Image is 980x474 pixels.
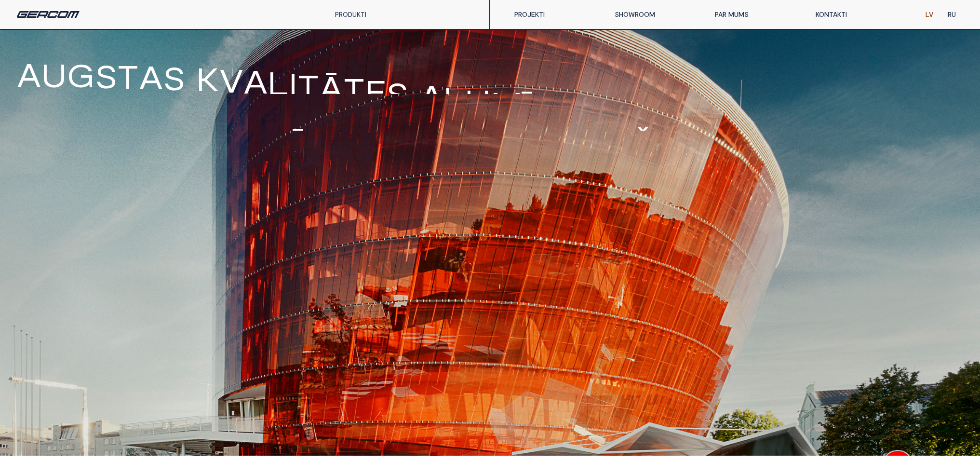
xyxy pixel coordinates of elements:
a: PRODUKTI [335,10,366,18]
span: l [99,127,121,160]
span: j [853,91,873,123]
a: SHOWROOM [607,5,708,24]
span: t [297,69,319,102]
span: u [768,91,794,123]
span: V [400,127,425,160]
span: r [745,91,768,123]
span: A [654,127,678,160]
a: PAR MUMS [708,5,808,24]
span: P [17,127,40,160]
span: v [219,64,243,96]
span: C [64,127,91,160]
span: V [40,127,64,160]
span: o [645,91,674,123]
span: u [873,91,899,123]
span: N [678,127,705,160]
span: i [558,91,567,123]
span: k [622,91,645,123]
span: V [425,127,450,160]
span: l [268,66,289,99]
span: i [234,127,243,160]
span: A [705,127,729,160]
span: s [95,59,117,92]
span: I [450,127,458,160]
span: s [243,127,265,160]
span: u [910,91,936,123]
a: KONTAKTI [808,5,909,24]
span: ē [287,127,308,160]
span: k [196,62,219,95]
span: G [481,127,509,160]
span: u [465,84,491,117]
span: g [67,58,95,91]
span: m [308,127,340,160]
span: t [265,127,287,160]
span: O [603,127,631,160]
span: T [533,127,554,160]
span: m [491,87,523,120]
a: LV [918,5,940,24]
span: s [212,127,234,160]
span: A [17,58,41,91]
span: u [41,58,67,91]
span: u [177,127,203,160]
span: j [567,91,587,123]
span: i [844,91,853,123]
span: g [149,127,177,160]
span: n [531,91,558,123]
span: ā [319,71,343,104]
span: a [243,65,268,97]
span: i [289,68,297,100]
span: l [443,82,465,115]
span: a [139,60,163,93]
span: A [509,127,533,160]
span: Z [458,127,481,160]
span: V [375,127,400,160]
span: t [343,73,365,106]
span: u [340,127,366,160]
span: A [554,127,578,160]
span: s [701,91,724,123]
span: t [724,91,745,123]
span: s [386,77,408,110]
span: Š [631,127,654,160]
span: n [674,91,701,123]
a: PROJEKTI [507,5,607,24]
span: e [365,75,386,108]
span: n [936,91,963,123]
span: k [794,91,818,123]
span: ī [523,90,531,122]
span: s [163,61,185,94]
span: V [578,127,603,160]
span: t [117,60,139,93]
span: o [121,127,149,160]
span: a [419,80,443,112]
a: RU [940,5,963,24]
span: c [818,91,844,123]
span: a [587,91,611,123]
